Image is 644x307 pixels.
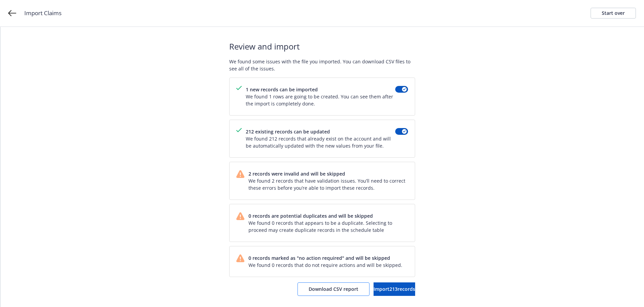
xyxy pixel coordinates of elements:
[229,58,415,72] span: We found some issues with the file you imported. You can download CSV files to see all of the iss...
[248,219,408,234] span: We found 0 records that appears to be a duplicate. Selecting to proceed may create duplicate reco...
[246,135,395,149] span: We found 212 records that already exist on the account and will be automatically updated with the...
[246,93,395,107] span: We found 1 rows are going to be created. You can see them after the import is completely done.
[374,282,415,296] button: Import213records
[602,8,625,18] div: Start over
[248,212,408,219] span: 0 records are potential duplicates and will be skipped
[374,286,415,292] span: Import 213 records
[248,177,408,191] span: We found 2 records that have validation issues. You’ll need to correct these errors before you’re...
[24,9,62,18] span: Import Claims
[248,170,408,177] span: 2 records were invalid and will be skipped
[297,282,369,296] button: Download CSV report
[246,128,395,135] span: 212 existing records can be updated
[248,254,402,262] span: 0 records marked as "no action required" and will be skipped
[229,40,415,53] span: Review and import
[591,8,636,19] a: Start over
[246,86,395,93] span: 1 new records can be imported
[248,262,402,269] span: We found 0 records that do not require actions and will be skipped.
[309,286,358,292] span: Download CSV report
